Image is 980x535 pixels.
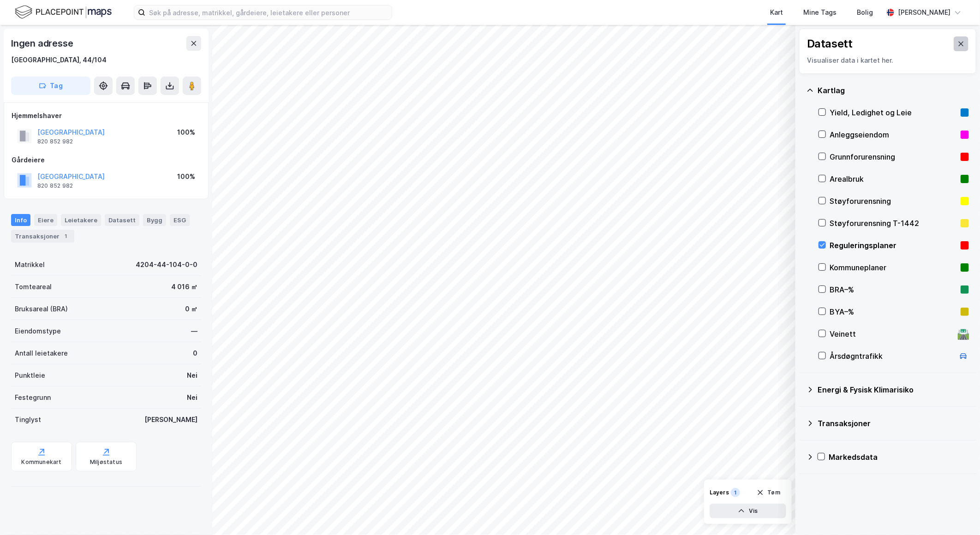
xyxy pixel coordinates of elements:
div: 1 [61,232,71,241]
div: Arealbruk [830,173,957,184]
div: Layers [710,489,729,496]
div: Årsdøgntrafikk [830,351,954,362]
div: Punktleie [15,370,45,381]
div: Yield, Ledighet og Leie [830,107,957,118]
div: Tomteareal [15,281,52,292]
iframe: Chat Widget [934,491,980,535]
div: BRA–% [830,284,957,295]
div: 4204-44-104-0-0 [136,259,197,270]
button: Tøm [751,485,786,500]
div: 🛣️ [957,328,970,340]
div: 0 [193,348,197,359]
div: Leietakere [61,214,101,226]
div: Matrikkel [15,259,45,270]
div: BYA–% [830,306,957,317]
div: Eiendomstype [15,326,61,337]
div: Hjemmelshaver [12,110,201,121]
div: Datasett [105,214,139,226]
div: — [191,326,197,337]
div: Energi & Fysisk Klimarisiko [818,384,969,395]
button: Vis [710,504,786,518]
div: Tinglyst [15,414,41,425]
div: Info [11,214,30,226]
div: Reguleringsplaner [830,240,957,251]
div: Gårdeiere [12,155,201,166]
input: Søk på adresse, matrikkel, gårdeiere, leietakere eller personer [145,6,392,19]
div: Bruksareal (BRA) [15,303,68,315]
div: Støyforurensning T-1442 [830,218,957,229]
div: Nei [187,392,197,403]
div: Datasett [807,36,853,51]
div: [PERSON_NAME] [898,7,950,18]
div: [PERSON_NAME] [144,414,197,425]
div: 1 [731,488,740,497]
div: Kartlag [818,85,969,96]
div: [GEOGRAPHIC_DATA], 44/104 [11,54,107,65]
div: Støyforurensning [830,196,957,207]
div: Eiere [34,214,57,226]
div: 100% [177,127,195,138]
div: 820 852 982 [37,138,73,145]
img: logo.f888ab2527a4732fd821a326f86c7f29.svg [15,4,112,20]
div: Mine Tags [803,7,837,18]
div: 0 ㎡ [185,303,197,315]
div: Veinett [830,328,954,339]
div: Visualiser data i kartet her. [807,55,968,66]
div: Festegrunn [15,392,51,403]
div: Markedsdata [829,452,969,463]
div: Transaksjoner [818,418,969,429]
div: Anleggseiendom [830,129,957,140]
div: Nei [187,370,197,381]
div: 4 016 ㎡ [171,281,197,292]
div: Kommunekart [21,458,61,466]
div: Antall leietakere [15,348,68,359]
button: Tag [11,77,90,95]
div: 100% [177,171,195,182]
div: Kontrollprogram for chat [934,491,980,535]
div: Bolig [857,7,873,18]
div: 820 852 982 [37,182,73,190]
div: Transaksjoner [11,230,74,243]
div: ESG [170,214,190,226]
div: Kommuneplaner [830,262,957,273]
div: Ingen adresse [11,36,75,51]
div: Grunnforurensning [830,151,957,162]
div: Kart [770,7,783,18]
div: Miljøstatus [90,458,122,466]
div: Bygg [143,214,166,226]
